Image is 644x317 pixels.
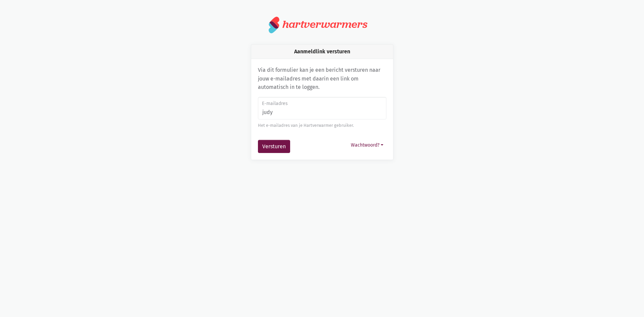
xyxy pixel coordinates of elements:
[258,140,290,153] button: Versturen
[282,18,367,31] div: hartverwarmers
[258,66,386,92] p: Via dit formulier kan je een bericht versturen naar jouw e-mailadres met daarin een link om autom...
[251,45,393,59] div: Aanmeldlink versturen
[269,16,280,34] img: logo.svg
[258,97,386,153] form: Aanmeldlink versturen
[348,140,386,150] button: Wachtwoord?
[269,16,375,34] a: hartverwarmers
[258,122,386,129] div: Het e-mailadres van je Hartverwarmer gebruiker.
[262,100,382,107] label: E-mailadres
